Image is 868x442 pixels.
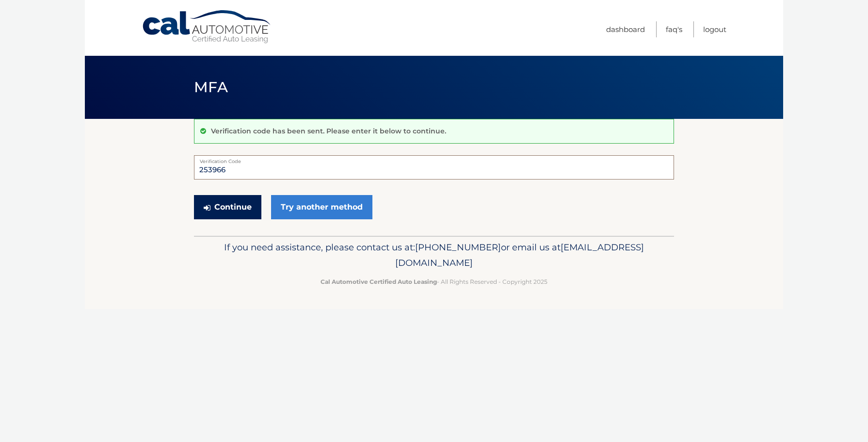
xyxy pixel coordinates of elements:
[703,21,726,37] a: Logout
[606,21,645,37] a: Dashboard
[211,127,446,135] p: Verification code has been sent. Please enter it below to continue.
[142,10,273,44] a: Cal Automotive
[200,240,668,271] p: If you need assistance, please contact us at: or email us at
[395,242,644,268] span: [EMAIL_ADDRESS][DOMAIN_NAME]
[194,78,228,96] span: MFA
[200,277,668,287] p: - All Rights Reserved - Copyright 2025
[194,195,261,219] button: Continue
[321,278,437,285] strong: Cal Automotive Certified Auto Leasing
[194,155,674,180] input: Verification Code
[194,155,674,163] label: Verification Code
[415,242,501,253] span: [PHONE_NUMBER]
[666,21,682,37] a: FAQ's
[271,195,372,219] a: Try another method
